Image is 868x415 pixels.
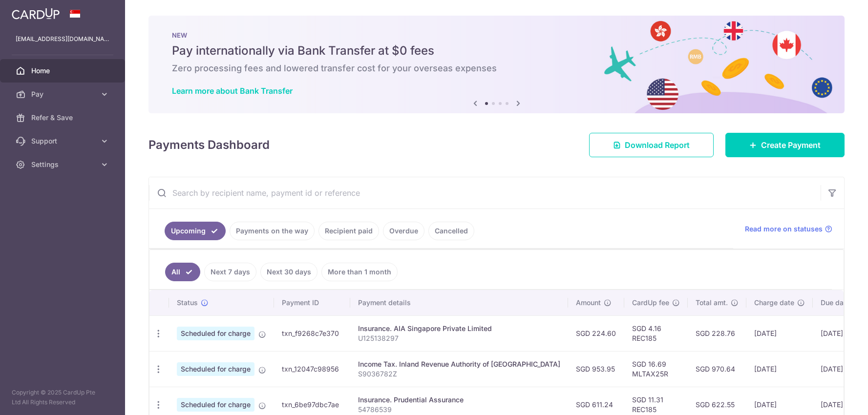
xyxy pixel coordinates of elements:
[624,351,688,387] td: SGD 16.69 MLTAX25R
[318,222,379,240] a: Recipient paid
[321,263,398,281] a: More than 1 month
[149,177,821,208] input: Search by recipient name, payment id or reference
[165,263,200,281] a: All
[177,398,254,412] span: Scheduled for charge
[358,324,560,333] div: Insurance. AIA Singapore Private Limited
[746,315,813,351] td: [DATE]
[745,224,832,234] a: Read more on statuses
[568,351,624,387] td: SGD 953.95
[761,139,821,151] span: Create Payment
[576,298,601,308] span: Amount
[688,315,746,351] td: SGD 228.76
[358,405,560,415] p: 54786539
[148,136,270,154] h4: Payments Dashboard
[230,222,315,240] a: Payments on the way
[358,333,560,343] p: U125138297
[172,86,293,96] a: Learn more about Bank Transfer
[274,315,350,351] td: txn_f9268c7e370
[274,290,350,315] th: Payment ID
[148,16,845,113] img: Bank transfer banner
[821,298,850,308] span: Due date
[624,315,688,351] td: SGD 4.16 REC185
[172,43,821,59] h5: Pay internationally via Bank Transfer at $0 fees
[31,136,96,146] span: Support
[31,66,96,76] span: Home
[350,290,568,315] th: Payment details
[358,395,560,405] div: Insurance. Prudential Assurance
[31,89,96,99] span: Pay
[31,113,96,123] span: Refer & Save
[745,224,823,234] span: Read more on statuses
[358,359,560,369] div: Income Tax. Inland Revenue Authority of [GEOGRAPHIC_DATA]
[725,133,845,157] a: Create Payment
[589,133,714,157] a: Download Report
[177,298,198,308] span: Status
[260,263,318,281] a: Next 30 days
[428,222,474,240] a: Cancelled
[274,351,350,387] td: txn_12047c98956
[16,34,109,44] p: [EMAIL_ADDRESS][DOMAIN_NAME]
[172,31,821,39] p: NEW
[165,222,226,240] a: Upcoming
[31,160,96,169] span: Settings
[688,351,746,387] td: SGD 970.64
[754,298,794,308] span: Charge date
[358,369,560,379] p: S9036782Z
[632,298,669,308] span: CardUp fee
[746,351,813,387] td: [DATE]
[172,62,821,74] h6: Zero processing fees and lowered transfer cost for your overseas expenses
[696,298,728,308] span: Total amt.
[177,362,254,376] span: Scheduled for charge
[383,222,424,240] a: Overdue
[204,263,256,281] a: Next 7 days
[568,315,624,351] td: SGD 224.60
[12,8,60,20] img: CardUp
[625,139,690,151] span: Download Report
[177,327,254,340] span: Scheduled for charge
